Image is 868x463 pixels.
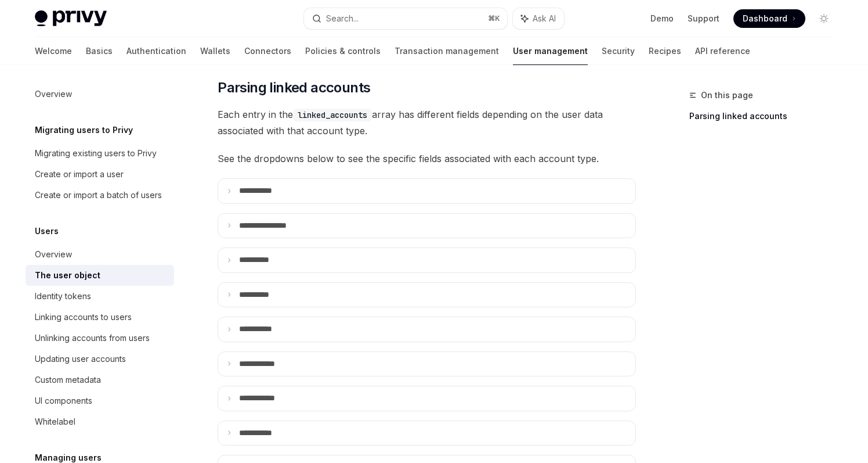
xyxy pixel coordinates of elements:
[218,150,636,167] span: See the dropdowns below to see the specific fields associated with each account type.
[200,37,230,65] a: Wallets
[218,106,636,139] span: Each entry in the array has different fields depending on the user data associated with that acco...
[86,37,113,65] a: Basics
[602,37,635,65] a: Security
[35,331,150,345] div: Unlinking accounts from users
[35,310,132,324] div: Linking accounts to users
[26,164,174,185] a: Create or import a user
[513,37,588,65] a: User management
[35,224,59,238] h5: Users
[513,8,564,29] button: Ask AI
[26,390,174,411] a: UI components
[26,84,174,105] a: Overview
[649,37,681,65] a: Recipes
[26,286,174,307] a: Identity tokens
[35,10,107,27] img: light logo
[701,88,753,102] span: On this page
[35,87,72,101] div: Overview
[26,185,174,206] a: Create or import a batch of users
[26,307,174,328] a: Linking accounts to users
[26,349,174,369] a: Updating user accounts
[305,37,381,65] a: Policies & controls
[733,9,805,28] a: Dashboard
[688,13,719,24] a: Support
[650,13,674,24] a: Demo
[304,8,507,29] button: Search...⌘K
[244,37,291,65] a: Connectors
[35,415,75,429] div: Whitelabel
[35,373,101,387] div: Custom metadata
[743,13,787,24] span: Dashboard
[35,167,124,181] div: Create or import a user
[35,289,91,303] div: Identity tokens
[35,146,157,160] div: Migrating existing users to Privy
[35,247,72,261] div: Overview
[26,411,174,432] a: Whitelabel
[126,37,186,65] a: Authentication
[35,268,100,282] div: The user object
[533,13,556,24] span: Ask AI
[26,265,174,286] a: The user object
[35,37,72,65] a: Welcome
[35,123,133,137] h5: Migrating users to Privy
[26,328,174,349] a: Unlinking accounts from users
[689,107,842,125] a: Parsing linked accounts
[815,9,833,28] button: Toggle dark mode
[695,37,750,65] a: API reference
[395,37,499,65] a: Transaction management
[26,143,174,164] a: Migrating existing users to Privy
[35,394,92,408] div: UI components
[35,352,126,366] div: Updating user accounts
[326,12,359,26] div: Search...
[488,14,500,23] span: ⌘ K
[26,369,174,390] a: Custom metadata
[218,78,370,97] span: Parsing linked accounts
[35,188,162,202] div: Create or import a batch of users
[293,109,372,121] code: linked_accounts
[26,244,174,265] a: Overview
